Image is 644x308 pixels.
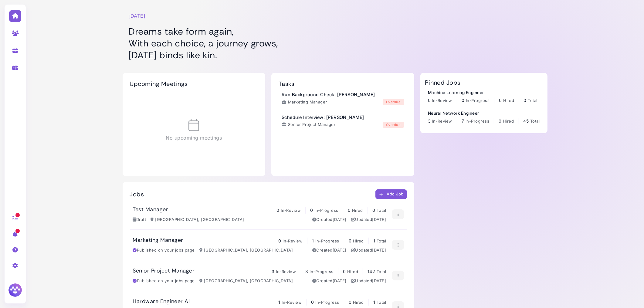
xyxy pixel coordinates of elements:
time: [DATE] [129,12,146,19]
span: 0 [499,118,501,124]
h2: Tasks [279,80,294,87]
span: 142 [368,269,375,274]
span: 1 [278,300,280,305]
h2: Pinned Jobs [425,79,461,86]
span: Total [377,208,386,213]
div: [GEOGRAPHIC_DATA], [GEOGRAPHIC_DATA] [199,278,293,284]
span: In-Progress [466,98,490,103]
span: 45 [524,118,529,124]
span: Hired [352,208,363,213]
div: Neural Network Engineer [428,110,540,116]
span: Total [377,239,386,243]
span: In-Review [282,300,302,305]
h3: Schedule Interview: [PERSON_NAME] [282,115,364,120]
div: [GEOGRAPHIC_DATA], [GEOGRAPHIC_DATA] [199,247,293,253]
div: Updated [351,278,386,284]
span: In-Progress [314,208,338,213]
span: 0 [310,208,313,213]
span: 0 [349,300,351,305]
a: Machine Learning Engineer 0 In-Review 0 In-Progress 0 Hired 0 Total [428,89,537,104]
div: Marketing Manager [282,99,327,105]
div: Published on your jobs page [133,247,195,253]
time: May 21, 2025 [333,248,347,252]
time: Aug 20, 2025 [333,217,347,222]
h3: Marketing Manager [133,237,183,244]
span: 3 [428,118,431,124]
span: 7 [462,118,464,124]
span: Hired [353,239,364,243]
span: 1 [373,300,375,305]
div: Draft [133,217,146,223]
div: Machine Learning Engineer [428,89,537,96]
div: Created [312,278,347,284]
div: Updated [351,247,386,253]
h3: Run Background Check: [PERSON_NAME] [282,92,375,97]
div: Published on your jobs page [133,278,195,284]
span: Total [377,269,386,274]
span: In-Review [281,208,301,213]
h2: Jobs [130,191,144,198]
span: 0 [278,238,281,243]
div: No upcoming meetings [130,93,258,167]
span: In-Progress [310,269,333,274]
span: In-Review [283,239,303,243]
span: 1 [312,238,314,243]
time: Jan 27, 2025 [333,278,347,283]
h3: Hardware Engineer AI [133,298,190,305]
span: In-Review [276,269,296,274]
span: Hired [347,269,358,274]
span: In-Review [432,119,452,124]
span: Total [377,300,386,305]
div: Created [312,247,347,253]
span: 0 [428,98,431,103]
div: [GEOGRAPHIC_DATA], [GEOGRAPHIC_DATA] [151,217,244,223]
div: overdue [383,122,404,128]
span: 0 [311,300,314,305]
span: Total [530,119,540,124]
span: Hired [503,119,514,124]
span: 0 [499,98,502,103]
h3: Test Manager [133,206,168,213]
span: 0 [348,208,351,213]
span: 0 [349,238,351,243]
time: Aug 14, 2025 [372,278,386,283]
span: 0 [524,98,527,103]
div: overdue [383,99,404,105]
div: Senior Project Manager [282,122,335,128]
span: 1 [373,238,375,243]
img: Megan [8,283,23,298]
span: In-Review [432,98,452,103]
h1: Dreams take form again, With each choice, a journey grows, [DATE] binds like kin. [129,25,416,61]
div: Add Job [379,191,404,198]
span: 0 [343,269,346,274]
span: Hired [353,300,364,305]
span: 0 [276,208,279,213]
h3: Senior Project Manager [133,268,195,274]
span: 0 [372,208,375,213]
h2: Upcoming Meetings [130,80,188,87]
time: Aug 20, 2025 [372,217,386,222]
time: Jun 09, 2025 [372,248,386,252]
div: Updated [351,217,386,223]
span: In-Progress [315,300,339,305]
span: Hired [503,98,514,103]
button: Add Job [375,189,407,199]
span: In-Progress [466,119,489,124]
span: 0 [462,98,464,103]
a: Neural Network Engineer 3 In-Review 7 In-Progress 0 Hired 45 Total [428,110,540,124]
span: Total [528,98,537,103]
span: 3 [272,269,274,274]
span: 3 [306,269,308,274]
span: In-Progress [315,239,339,243]
div: Created [312,217,347,223]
